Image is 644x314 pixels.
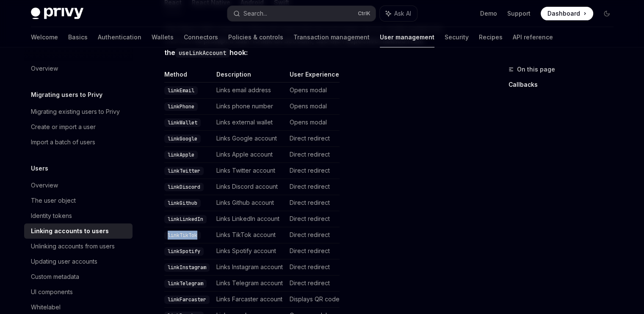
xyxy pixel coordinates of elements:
[164,86,198,95] code: linkEmail
[286,99,340,115] td: Opens modal
[24,135,133,150] a: Import a batch of users
[517,64,555,74] span: On this page
[24,208,133,223] a: Identity tokens
[31,137,95,147] div: Import a batch of users
[286,70,340,83] th: User Experience
[380,6,417,21] button: Ask AI
[31,90,102,100] h5: Migrating users to Privy
[24,61,133,76] a: Overview
[164,247,204,256] code: linkSpotify
[243,8,267,19] div: Search...
[24,254,133,269] a: Updating user accounts
[164,295,210,304] code: linkFarcaster
[286,163,340,179] td: Direct redirect
[31,272,79,282] div: Custom metadata
[24,269,133,284] a: Custom metadata
[213,83,286,99] td: Links email address
[213,131,286,147] td: Links Google account
[286,147,340,163] td: Direct redirect
[213,292,286,308] td: Links Farcaster account
[164,167,204,175] code: linkTwitter
[227,6,376,21] button: Search...CtrlK
[31,287,73,297] div: UI components
[213,275,286,292] td: Links Telegram account
[286,243,340,259] td: Direct redirect
[164,118,201,127] code: linkWallet
[164,231,201,240] code: linkTikTok
[164,135,201,143] code: linkGoogle
[24,119,133,135] a: Create or import a user
[164,183,204,191] code: linkDiscord
[213,147,286,163] td: Links Apple account
[509,78,620,91] a: Callbacks
[394,9,411,18] span: Ask AI
[31,8,83,19] img: dark logo
[445,27,469,47] a: Security
[286,131,340,147] td: Direct redirect
[358,10,370,17] span: Ctrl K
[31,196,76,206] div: The user object
[31,107,120,117] div: Migrating existing users to Privy
[31,27,58,47] a: Welcome
[213,259,286,275] td: Links Instagram account
[164,70,213,83] th: Method
[286,195,340,211] td: Direct redirect
[164,102,198,111] code: linkPhone
[547,9,580,18] span: Dashboard
[213,227,286,243] td: Links TikTok account
[286,259,340,275] td: Direct redirect
[480,9,497,18] a: Demo
[164,279,207,288] code: linkTelegram
[31,163,48,174] h5: Users
[213,163,286,179] td: Links Twitter account
[380,27,434,47] a: User management
[31,63,58,74] div: Overview
[286,292,340,308] td: Displays QR code
[31,180,58,190] div: Overview
[228,27,283,47] a: Policies & controls
[286,115,340,131] td: Opens modal
[479,27,503,47] a: Recipes
[24,104,133,119] a: Migrating existing users to Privy
[31,211,72,221] div: Identity tokens
[98,27,141,47] a: Authentication
[286,211,340,227] td: Direct redirect
[513,27,553,47] a: API reference
[31,226,109,236] div: Linking accounts to users
[152,27,174,47] a: Wallets
[175,48,229,58] code: useLinkAccount
[213,243,286,259] td: Links Spotify account
[24,284,133,300] a: UI components
[24,223,133,239] a: Linking accounts to users
[24,193,133,208] a: The user object
[31,256,97,267] div: Updating user accounts
[24,178,133,193] a: Overview
[164,199,201,207] code: linkGithub
[541,7,593,20] a: Dashboard
[31,302,61,312] div: Whitelabel
[213,179,286,195] td: Links Discord account
[213,70,286,83] th: Description
[184,27,218,47] a: Connectors
[286,83,340,99] td: Opens modal
[164,215,207,223] code: linkLinkedIn
[31,241,115,251] div: Unlinking accounts from users
[24,239,133,254] a: Unlinking accounts from users
[213,211,286,227] td: Links LinkedIn account
[213,115,286,131] td: Links external wallet
[164,151,198,159] code: linkApple
[213,195,286,211] td: Links Github account
[31,122,96,132] div: Create or import a user
[293,27,370,47] a: Transaction management
[507,9,531,18] a: Support
[213,99,286,115] td: Links phone number
[286,179,340,195] td: Direct redirect
[286,227,340,243] td: Direct redirect
[286,275,340,292] td: Direct redirect
[164,263,210,272] code: linkInstagram
[68,27,88,47] a: Basics
[600,7,614,20] button: Toggle dark mode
